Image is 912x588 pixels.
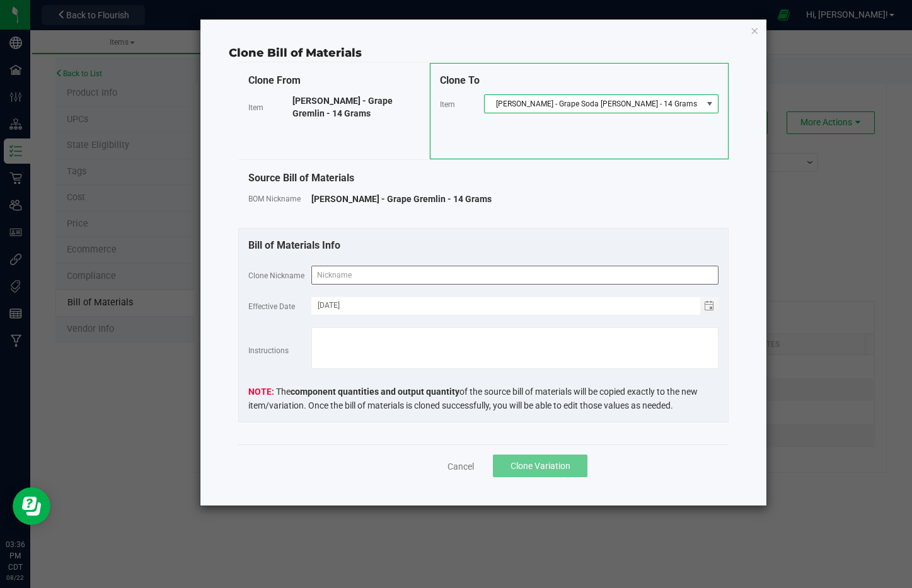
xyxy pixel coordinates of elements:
[493,455,587,477] button: Clone Variation
[248,270,304,281] label: Clone Nickname
[248,345,289,356] label: Instructions
[311,266,719,285] input: Nickname
[248,387,698,410] span: The of the source bill of materials will be copied exactly to the new item/variation. Once the bi...
[229,46,362,60] span: Clone Bill of Materials
[485,95,702,113] span: [PERSON_NAME] - Grape Soda [PERSON_NAME] - 14 Grams
[248,301,295,312] label: Effective Date
[291,387,459,397] strong: component quantities and output quantity
[440,99,455,110] label: Item
[440,74,480,86] span: Clone To
[511,461,570,471] span: Clone Variation
[292,96,393,118] span: [PERSON_NAME] - Grape Gremlin - 14 Grams
[700,297,719,315] span: Toggle calendar
[13,487,50,525] iframe: Resource center
[311,297,700,313] input: null
[248,238,719,253] div: Bill of Materials Info
[447,460,474,473] a: Cancel
[248,195,301,203] span: BOM Nickname
[248,102,263,113] label: Item
[311,194,492,204] span: [PERSON_NAME] - Grape Gremlin - 14 Grams
[248,172,354,184] span: Source Bill of Materials
[248,74,301,86] span: Clone From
